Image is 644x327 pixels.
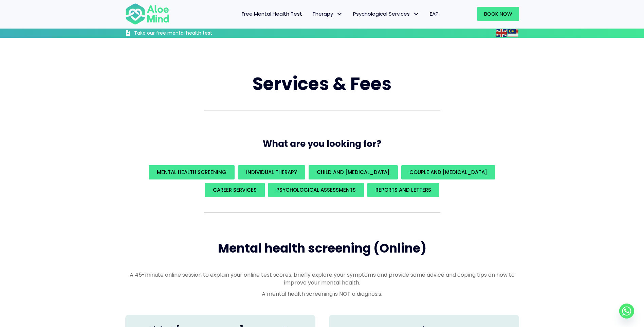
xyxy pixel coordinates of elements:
a: Child and [MEDICAL_DATA] [309,165,398,179]
span: Child and [MEDICAL_DATA] [317,169,390,176]
span: Book Now [484,10,512,17]
span: Career Services [213,186,257,193]
span: Therapy [312,10,343,17]
span: Mental Health Screening [157,169,226,176]
a: Mental Health Screening [149,165,235,179]
a: REPORTS AND LETTERS [367,183,439,197]
a: English [496,29,508,37]
span: EAP [430,10,439,17]
a: Individual Therapy [238,165,305,179]
div: What are you looking for? [125,163,519,199]
span: What are you looking for? [263,138,381,150]
span: Services & Fees [253,71,391,96]
a: Malay [508,29,519,37]
span: Free Mental Health Test [242,10,302,17]
img: ms [508,29,518,37]
a: Free Mental Health Test [237,7,307,21]
span: Individual Therapy [246,169,297,176]
a: Take our free mental health test [125,30,249,38]
a: Whatsapp [619,304,634,319]
a: Career Services [205,183,265,197]
span: Psychological Services: submenu [411,9,421,19]
p: A 45-minute online session to explain your online test scores, briefly explore your symptoms and ... [125,271,519,287]
a: Book Now [477,7,519,21]
span: Couple and [MEDICAL_DATA] [409,169,487,176]
a: Psychological ServicesPsychological Services: submenu [348,7,425,21]
p: A mental health screening is NOT a diagnosis. [125,290,519,298]
span: Psychological Services [353,10,420,17]
img: Aloe mind Logo [125,3,169,25]
a: Psychological assessments [268,183,364,197]
a: EAP [425,7,444,21]
h3: Take our free mental health test [134,30,249,37]
span: Therapy: submenu [335,9,345,19]
a: Couple and [MEDICAL_DATA] [401,165,495,179]
img: en [496,29,507,37]
span: Mental health screening (Online) [218,240,426,257]
span: REPORTS AND LETTERS [375,186,431,193]
nav: Menu [178,7,444,21]
span: Psychological assessments [276,186,356,193]
a: TherapyTherapy: submenu [307,7,348,21]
